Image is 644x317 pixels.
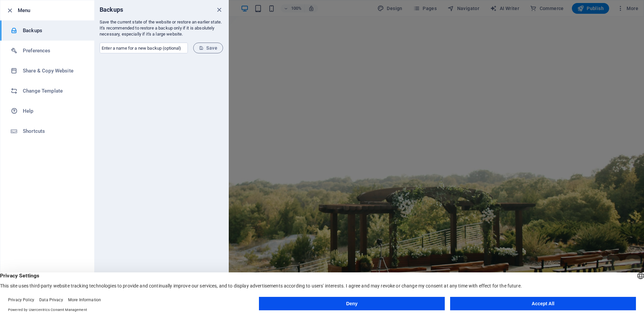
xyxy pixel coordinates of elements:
[0,101,94,121] a: Help
[23,27,85,35] h6: Backups
[199,45,217,51] span: Save
[193,43,223,53] button: Save
[100,6,123,14] h6: Backups
[23,47,85,55] h6: Preferences
[18,6,89,14] h6: Menu
[23,127,85,135] h6: Shortcuts
[23,67,85,75] h6: Share & Copy Website
[100,43,188,53] input: Enter a name for a new backup (optional)
[23,87,85,95] h6: Change Template
[100,19,223,37] p: Save the current state of the website or restore an earlier state. It's recommended to restore a ...
[23,107,85,115] h6: Help
[215,6,223,14] button: close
